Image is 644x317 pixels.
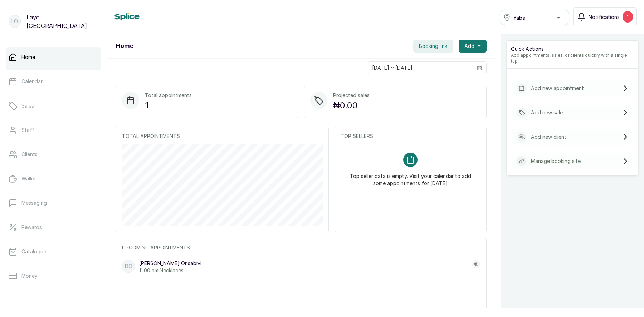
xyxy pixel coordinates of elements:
p: 1 [145,99,192,112]
p: TOTAL APPOINTMENTS [122,133,323,140]
p: Add new sale [531,109,563,116]
button: Notifications1 [573,7,637,26]
p: Wallet [21,175,36,182]
a: Money [6,266,101,286]
button: Add [459,40,487,53]
div: 1 [623,11,633,23]
p: TOP SELLERS [341,133,480,140]
svg: calendar [477,65,482,70]
button: Yaba [499,9,570,26]
a: Messaging [6,193,101,213]
a: Rewards [6,217,101,237]
a: Calendar [6,71,101,91]
p: Add new client [531,133,566,140]
a: Sales [6,96,101,116]
span: Booking link [419,43,447,50]
a: Reports [6,290,101,310]
p: Sales [21,102,34,109]
p: Top seller data is empty. Visit your calendar to add some appointments for [DATE] [349,167,472,187]
p: LO [11,18,18,25]
p: ₦0.00 [333,99,370,112]
p: Total appointments [145,92,192,99]
p: Money [21,272,38,279]
p: Calendar [21,78,43,85]
span: Notifications [589,13,620,21]
p: Add appointments, sales, or clients quickly with a single tap. [511,53,634,64]
p: Projected sales [333,92,370,99]
a: Clients [6,144,101,164]
p: Home [21,54,35,61]
p: Staff [21,127,34,134]
a: Wallet [6,169,101,189]
p: [PERSON_NAME] Orisabiyi [139,260,201,267]
input: Select date [368,62,473,74]
p: UPCOMING APPOINTMENTS [122,244,480,251]
p: 11:00 am · Necklaces [139,267,201,274]
p: Layo [GEOGRAPHIC_DATA] [26,13,98,30]
p: Manage booking site [531,158,581,165]
p: Add new appointment [531,85,584,92]
p: Catalogue [21,248,46,255]
a: Home [6,47,101,67]
a: Staff [6,120,101,140]
p: Messaging [21,199,47,207]
button: Booking link [413,40,453,53]
span: Yaba [513,14,525,21]
span: Add [464,43,474,50]
h1: Home [116,42,133,50]
p: Clients [21,151,38,158]
p: Quick Actions [511,45,634,53]
p: Rewards [21,224,42,231]
a: Catalogue [6,242,101,262]
p: DO [125,263,132,270]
